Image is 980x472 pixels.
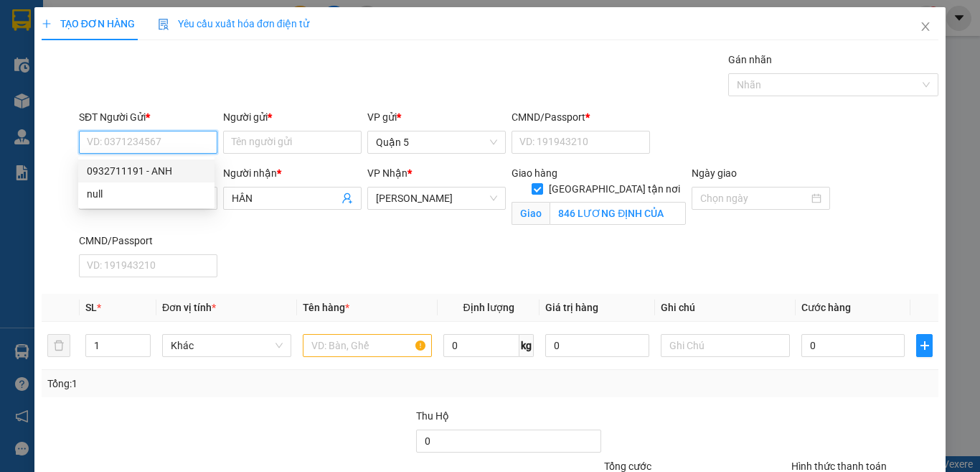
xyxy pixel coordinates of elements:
span: Tên hàng [303,302,349,313]
div: Tổng: 1 [47,376,380,392]
input: Giao tận nơi [550,202,686,225]
img: icon [158,19,169,30]
span: SL [85,302,97,313]
span: Quận 5 [376,131,497,153]
div: 0932711191 - ANH [87,163,206,179]
button: Close [905,7,946,47]
div: CMND/Passport [79,233,217,249]
span: Giao hàng [512,167,557,179]
div: null [78,182,215,205]
span: plus [917,340,932,351]
span: kg [519,334,534,357]
span: Tổng cước [604,461,651,472]
span: Lê Hồng Phong [376,188,497,209]
label: Hình thức thanh toán [791,461,887,472]
span: Yêu cầu xuất hóa đơn điện tử [158,18,309,29]
span: user-add [341,193,353,204]
input: 0 [545,334,649,357]
div: 0932711191 - ANH [78,159,215,182]
span: close [920,21,931,32]
span: Giá trị hàng [545,302,598,313]
button: delete [47,334,70,357]
th: Ghi chú [655,294,796,322]
input: Ngày giao [700,190,809,206]
span: [GEOGRAPHIC_DATA] tận nơi [543,181,686,197]
input: Ghi Chú [661,334,790,357]
div: CMND/Passport [512,109,650,125]
div: VP gửi [367,109,506,125]
span: Khác [171,335,283,356]
span: Định lượng [463,302,514,313]
input: VD: Bàn, Ghế [303,334,432,357]
label: Gán nhãn [728,54,772,65]
span: Đơn vị tính [162,302,216,313]
span: Cước hàng [801,302,851,313]
div: Người nhận [223,165,362,181]
span: Giao [512,202,550,225]
label: Ngày giao [692,167,737,179]
div: SĐT Người Gửi [79,109,217,125]
span: Thu Hộ [416,410,449,422]
span: VP Nhận [367,167,407,179]
div: null [87,186,206,202]
span: plus [42,19,52,29]
button: plus [916,334,933,357]
span: TẠO ĐƠN HÀNG [42,18,135,29]
div: Người gửi [223,109,362,125]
